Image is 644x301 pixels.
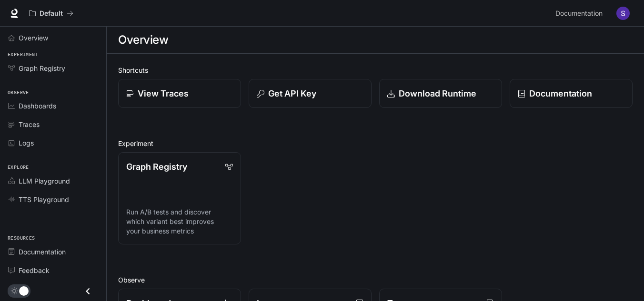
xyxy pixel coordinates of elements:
[19,63,65,73] span: Graph Registry
[19,194,69,204] span: TTS Playground
[118,275,633,285] h2: Observe
[249,79,372,108] button: Get API Key
[19,138,34,148] span: Logs
[138,87,189,100] p: View Traces
[25,4,78,23] button: All workspaces
[4,243,102,260] a: Documentation
[4,191,102,208] a: TTS Playground
[4,29,102,46] a: Overview
[4,116,102,133] a: Traces
[19,33,48,43] span: Overview
[19,101,56,111] span: Dashboards
[118,152,241,244] a: Graph RegistryRun A/B tests and discover which variant best improves your business metrics
[4,135,102,151] a: Logs
[19,119,40,129] span: Traces
[19,285,29,296] span: Dark mode toggle
[4,262,102,279] a: Feedback
[118,65,633,75] h2: Shortcuts
[616,7,630,20] img: User avatar
[614,4,633,23] button: User avatar
[19,265,50,275] span: Feedback
[4,60,102,77] a: Graph Registry
[4,173,102,189] a: LLM Playground
[399,87,476,100] p: Download Runtime
[510,79,633,108] a: Documentation
[126,207,233,236] p: Run A/B tests and discover which variant best improves your business metrics
[268,87,316,100] p: Get API Key
[118,138,633,148] h2: Experiment
[19,247,66,257] span: Documentation
[126,160,187,173] p: Graph Registry
[555,8,603,19] span: Documentation
[552,4,610,23] a: Documentation
[19,176,70,186] span: LLM Playground
[529,87,592,100] p: Documentation
[77,282,99,301] button: Close drawer
[379,79,502,108] a: Download Runtime
[4,97,102,114] a: Dashboards
[40,10,63,18] p: Default
[118,79,241,108] a: View Traces
[118,30,168,49] h1: Overview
